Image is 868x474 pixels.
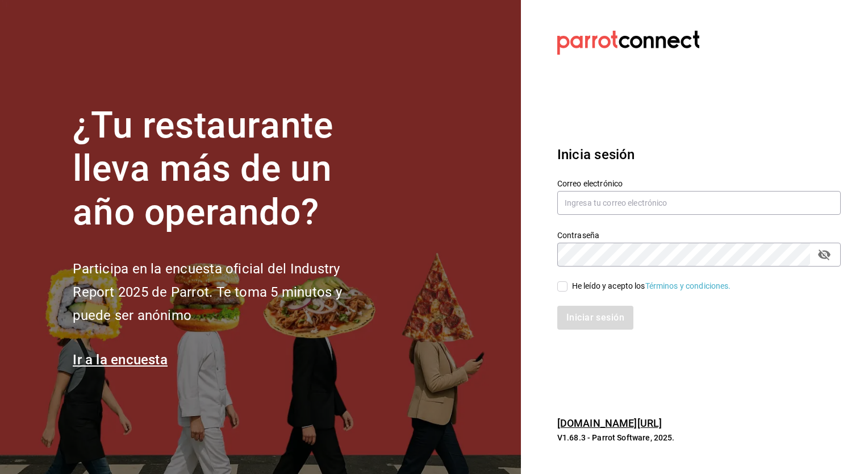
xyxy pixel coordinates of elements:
div: He leído y acepto los [572,280,731,292]
input: Ingresa tu correo electrónico [557,191,841,215]
button: passwordField [815,245,834,264]
a: Términos y condiciones. [645,281,731,290]
h1: ¿Tu restaurante lleva más de un año operando? [73,104,379,235]
a: [DOMAIN_NAME][URL] [557,417,662,429]
p: V1.68.3 - Parrot Software, 2025. [557,432,841,443]
h3: Inicia sesión [557,144,841,165]
h2: Participa en la encuesta oficial del Industry Report 2025 de Parrot. Te toma 5 minutos y puede se... [73,257,379,327]
a: Ir a la encuesta [73,352,168,368]
label: Contraseña [557,231,841,239]
label: Correo electrónico [557,179,841,187]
